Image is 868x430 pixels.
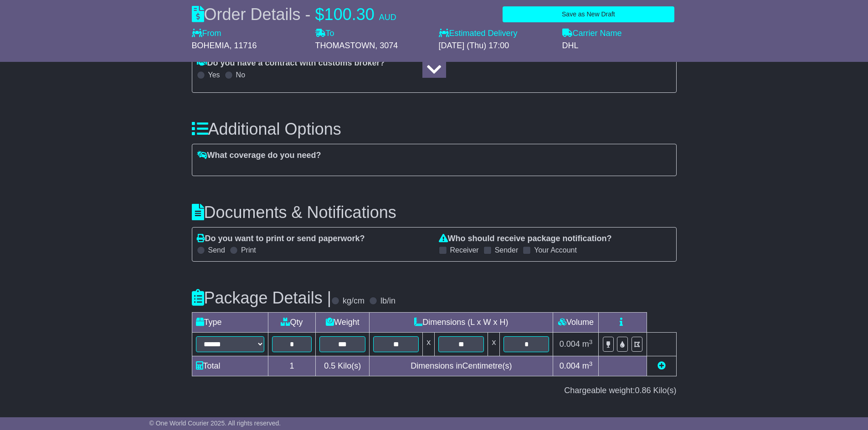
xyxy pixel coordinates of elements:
td: Total [192,356,268,376]
h3: Package Details | [192,289,332,307]
span: 0.004 [560,339,580,349]
span: THOMASTOWN [315,41,375,50]
label: From [192,29,221,39]
td: Dimensions (L x W x H) [370,313,553,333]
a: Add new item [657,361,666,370]
label: Sender [495,246,519,254]
label: Your Account [534,246,577,254]
span: m [582,339,593,349]
sup: 3 [589,339,593,345]
span: , 11716 [230,41,257,50]
td: Volume [553,313,599,333]
td: Type [192,313,268,333]
span: $ [315,5,324,24]
h3: Additional Options [192,120,677,138]
span: BOHEMIA [192,41,230,50]
label: lb/in [380,296,395,306]
label: Do you have a contract with customs broker? [197,58,385,68]
button: Save as New Draft [503,6,674,22]
span: m [582,361,593,370]
span: © One World Courier 2025. All rights reserved. [149,420,281,427]
span: 0.004 [560,361,580,370]
label: Receiver [450,246,479,254]
label: Do you want to print or send paperwork? [197,234,365,244]
span: AUD [379,13,396,22]
td: Weight [316,313,370,333]
td: Qty [268,313,316,333]
td: x [488,333,500,356]
label: Send [208,246,225,254]
label: Print [241,246,256,254]
div: DHL [562,41,677,51]
label: Carrier Name [562,29,622,39]
span: , 3074 [375,41,398,50]
label: Estimated Delivery [439,29,553,39]
sup: 3 [589,360,593,367]
span: 0.86 [635,386,651,395]
label: To [315,29,334,39]
td: 1 [268,356,316,376]
td: Dimensions in Centimetre(s) [370,356,553,376]
h3: Documents & Notifications [192,203,677,222]
div: Chargeable weight: Kilo(s) [192,386,677,396]
span: 0.5 [324,361,335,370]
td: x [423,333,435,356]
td: Kilo(s) [316,356,370,376]
div: [DATE] (Thu) 17:00 [439,41,553,51]
div: Order Details - [192,5,396,24]
label: Who should receive package notification? [439,234,612,244]
label: What coverage do you need? [197,151,321,161]
span: 100.30 [324,5,375,24]
label: kg/cm [343,296,365,306]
